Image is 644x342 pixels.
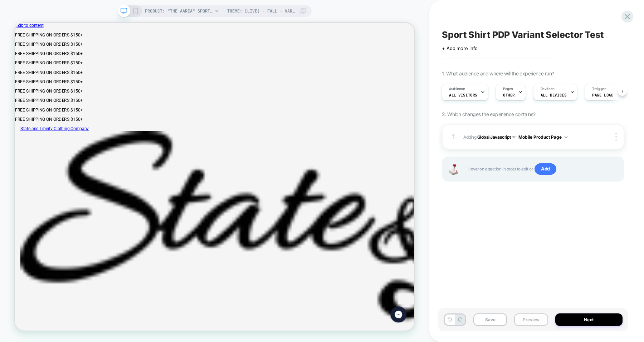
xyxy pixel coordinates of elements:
[503,93,515,98] span: OTHER
[541,93,566,98] span: ALL DEVICES
[446,164,460,175] img: Joystick
[442,111,535,117] span: 2. Which changes the experience contains?
[555,313,623,326] button: Next
[503,86,513,91] span: Pages
[442,29,604,40] span: Sport Shirt PDP Variant Selector Test
[565,136,567,138] img: down arrow
[449,93,477,98] span: All Visitors
[145,5,213,17] span: PRODUCT: "The Aaria" Sport Shirt - Light Grey Bengal Stripe
[535,163,556,175] span: Add
[477,134,511,139] b: Global Javascript
[468,163,616,175] span: Hover on a section in order to edit or
[518,133,567,142] button: Mobile Product Page
[592,86,606,91] span: Trigger
[449,86,465,91] span: Audience
[473,313,507,326] button: Save
[442,70,554,76] span: 1. What audience and where will the experience run?
[512,133,516,141] span: on
[592,93,613,98] span: Page Load
[541,86,555,91] span: Devices
[442,45,478,51] span: + Add more info
[514,313,548,326] button: Preview
[227,5,295,17] span: Theme: [LIVE] - Fall - Variant Structure - [DATE]
[450,130,457,143] div: 1
[615,133,617,141] img: close
[463,133,590,142] span: Adding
